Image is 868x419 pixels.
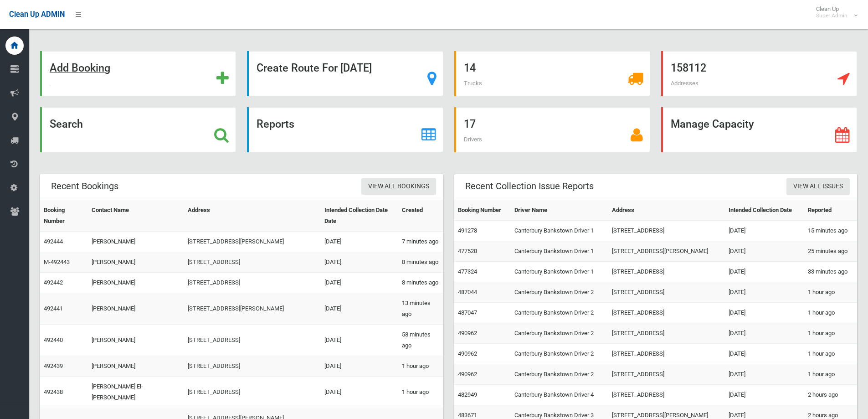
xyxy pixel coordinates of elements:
th: Contact Name [88,200,184,232]
td: [DATE] [725,221,804,241]
a: 492439 [44,362,63,369]
td: [DATE] [321,325,399,356]
th: Intended Collection Date [725,200,804,221]
td: [DATE] [725,323,804,344]
th: Address [184,200,321,232]
a: 158112 Addresses [661,51,857,96]
span: Clean Up ADMIN [9,10,65,19]
td: [STREET_ADDRESS] [184,377,321,408]
a: View All Bookings [361,178,436,195]
strong: 158112 [671,62,706,74]
strong: Reports [257,118,294,130]
td: 13 minutes ago [398,293,443,325]
td: [DATE] [725,262,804,282]
td: [DATE] [321,377,399,408]
a: Add Booking [40,51,236,96]
td: [STREET_ADDRESS] [608,221,724,241]
td: [STREET_ADDRESS] [608,303,724,323]
td: [DATE] [725,385,804,405]
th: Booking Number [40,200,88,232]
td: [PERSON_NAME] [88,232,184,252]
td: 58 minutes ago [398,325,443,356]
td: [STREET_ADDRESS] [608,385,724,405]
td: 7 minutes ago [398,232,443,252]
td: [DATE] [725,344,804,364]
td: 15 minutes ago [804,221,857,241]
td: Canterbury Bankstown Driver 1 [511,262,608,282]
td: Canterbury Bankstown Driver 1 [511,241,608,262]
a: M-492443 [44,259,70,265]
a: 492438 [44,388,63,395]
td: [STREET_ADDRESS] [184,325,321,356]
span: Drivers [464,136,482,143]
a: Reports [247,107,443,152]
a: 14 Trucks [454,51,650,96]
td: [DATE] [321,356,399,377]
td: 25 minutes ago [804,241,857,262]
a: 490962 [458,330,477,336]
a: 492442 [44,279,63,286]
td: [STREET_ADDRESS] [608,344,724,364]
a: 492444 [44,238,63,245]
td: Canterbury Bankstown Driver 4 [511,385,608,405]
th: Intended Collection Date Date [321,200,399,232]
a: 490962 [458,350,477,357]
th: Created [398,200,443,232]
td: [STREET_ADDRESS][PERSON_NAME] [608,241,724,262]
td: [STREET_ADDRESS] [608,282,724,303]
strong: Create Route For [DATE] [257,62,372,74]
td: [DATE] [725,241,804,262]
td: 2 hours ago [804,385,857,405]
td: [STREET_ADDRESS] [184,356,321,377]
header: Recent Collection Issue Reports [454,177,605,195]
td: 1 hour ago [804,303,857,323]
strong: Add Booking [50,62,110,74]
td: [DATE] [321,252,399,273]
td: 8 minutes ago [398,273,443,293]
td: 8 minutes ago [398,252,443,273]
strong: Search [50,118,83,130]
td: Canterbury Bankstown Driver 1 [511,221,608,241]
a: Create Route For [DATE] [247,51,443,96]
a: 482949 [458,391,477,398]
td: Canterbury Bankstown Driver 2 [511,282,608,303]
td: [DATE] [321,273,399,293]
td: [PERSON_NAME] [88,356,184,377]
td: [STREET_ADDRESS] [184,252,321,273]
a: Manage Capacity [661,107,857,152]
a: 487047 [458,309,477,316]
td: Canterbury Bankstown Driver 2 [511,344,608,364]
td: [STREET_ADDRESS][PERSON_NAME] [184,293,321,325]
td: 1 hour ago [398,377,443,408]
span: Trucks [464,80,482,87]
td: [STREET_ADDRESS] [608,364,724,385]
td: [DATE] [725,282,804,303]
a: 491278 [458,227,477,234]
td: [DATE] [725,303,804,323]
td: 1 hour ago [804,344,857,364]
strong: 17 [464,118,476,130]
td: 1 hour ago [804,282,857,303]
td: [STREET_ADDRESS] [608,323,724,344]
td: [DATE] [321,293,399,325]
span: Addresses [671,80,699,87]
td: 33 minutes ago [804,262,857,282]
a: 477324 [458,268,477,275]
td: [PERSON_NAME] [88,252,184,273]
td: Canterbury Bankstown Driver 2 [511,364,608,385]
td: Canterbury Bankstown Driver 2 [511,303,608,323]
td: [STREET_ADDRESS] [608,262,724,282]
td: Canterbury Bankstown Driver 2 [511,323,608,344]
a: 17 Drivers [454,107,650,152]
span: Clean Up [812,5,857,19]
td: 1 hour ago [398,356,443,377]
td: [PERSON_NAME] El-[PERSON_NAME] [88,377,184,408]
th: Driver Name [511,200,608,221]
strong: 14 [464,62,476,74]
td: 1 hour ago [804,364,857,385]
header: Recent Bookings [40,177,129,195]
small: Super Admin [816,12,847,19]
td: 1 hour ago [804,323,857,344]
td: [PERSON_NAME] [88,325,184,356]
td: [PERSON_NAME] [88,273,184,293]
